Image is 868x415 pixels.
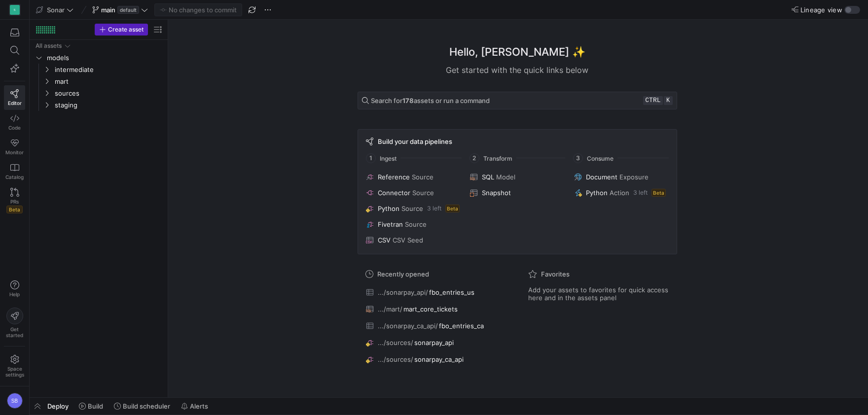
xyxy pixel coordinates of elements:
div: Get started with the quick links below [358,64,677,76]
button: Search for178assets or run a commandctrlk [358,92,677,109]
span: 3 left [633,189,648,196]
button: Create asset [95,24,148,35]
span: Document [586,173,617,181]
span: Beta [6,206,23,213]
span: Source [405,220,427,228]
kbd: ctrl [643,96,662,105]
span: Sonar [47,6,65,14]
a: Spacesettings [4,350,25,382]
span: Monitor [5,149,24,155]
span: Connector [378,189,410,197]
a: Catalog [4,159,25,184]
span: Catalog [5,174,24,180]
span: Python [586,189,608,197]
button: .../mart/mart_core_tickets [363,303,508,315]
span: Fivetran [378,220,403,228]
div: Press SPACE to select this row. [34,87,164,99]
span: Beta [651,189,666,197]
span: main [101,6,115,14]
span: Python [378,205,399,212]
span: Space settings [5,366,24,378]
button: ReferenceSource [364,171,462,183]
button: .../sources/sonarpay_api [363,336,508,349]
span: .../sonarpay_api/ [378,288,428,296]
span: models [47,52,162,64]
span: Build scheduler [123,402,170,410]
span: Action [610,189,629,197]
h1: Hello, [PERSON_NAME] ✨ [449,44,585,60]
a: PRsBeta [4,184,25,217]
span: Add your assets to favorites for quick access here and in the assets panel [528,286,669,302]
span: sonarpay_api [414,339,454,346]
span: 3 left [427,205,441,212]
div: Press SPACE to select this row. [34,75,164,87]
div: Press SPACE to select this row. [34,40,164,52]
span: Help [8,291,21,297]
strong: 178 [402,97,414,104]
button: SQLModel [468,171,566,183]
button: ConnectorSource [364,187,462,199]
button: PythonSource3 leftBeta [364,203,462,214]
span: staging [55,100,162,111]
span: CSV Seed [393,236,423,244]
span: Code [8,125,21,131]
span: Build [88,402,103,410]
span: Create asset [108,26,144,33]
span: Build your data pipelines [378,138,452,145]
div: Press SPACE to select this row. [34,99,164,111]
div: All assets [36,42,62,49]
span: Recently opened [377,270,429,278]
span: Editor [8,100,22,106]
button: Build [74,398,108,415]
div: S [10,5,20,15]
span: Exposure [619,173,649,181]
span: fbo_entries_ca [439,322,484,330]
span: Favorites [541,270,570,278]
span: mart_core_tickets [403,305,458,313]
kbd: k [664,96,673,105]
button: SB [4,390,25,411]
span: intermediate [55,64,162,75]
a: S [4,1,25,18]
span: Search for assets or run a command [371,97,490,104]
span: Get started [6,326,23,338]
button: .../sonarpay_api/fbo_entries_us [363,286,508,299]
span: .../sonarpay_ca_api/ [378,322,438,330]
button: .../sonarpay_ca_api/fbo_entries_ca [363,319,508,332]
span: default [117,6,139,14]
button: Snapshot [468,187,566,199]
div: SB [7,393,23,409]
span: Lineage view [800,6,842,14]
button: PythonAction3 leftBeta [572,187,670,199]
button: CSVCSV Seed [364,234,462,246]
button: Help [4,276,25,302]
span: sources [55,88,162,99]
button: DocumentExposure [572,171,670,183]
button: .../sources/sonarpay_ca_api [363,353,508,366]
div: Press SPACE to select this row. [34,64,164,75]
span: .../mart/ [378,305,402,313]
button: Getstarted [4,304,25,342]
div: Press SPACE to select this row. [34,52,164,64]
span: Beta [445,205,460,212]
span: SQL [482,173,494,181]
span: Source [401,205,423,212]
button: FivetranSource [364,218,462,230]
a: Code [4,110,25,135]
button: Build scheduler [109,398,175,415]
span: Reference [378,173,410,181]
span: mart [55,76,162,87]
span: Alerts [190,402,208,410]
span: PRs [10,199,19,205]
span: fbo_entries_us [429,288,474,296]
span: Source [412,189,434,197]
span: Model [496,173,515,181]
button: Alerts [177,398,213,415]
span: Deploy [47,402,69,410]
button: maindefault [90,3,150,16]
span: CSV [378,236,391,244]
span: Snapshot [482,189,511,197]
button: Sonar [34,3,76,16]
span: sonarpay_ca_api [414,355,464,363]
span: .../sources/ [378,339,413,346]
